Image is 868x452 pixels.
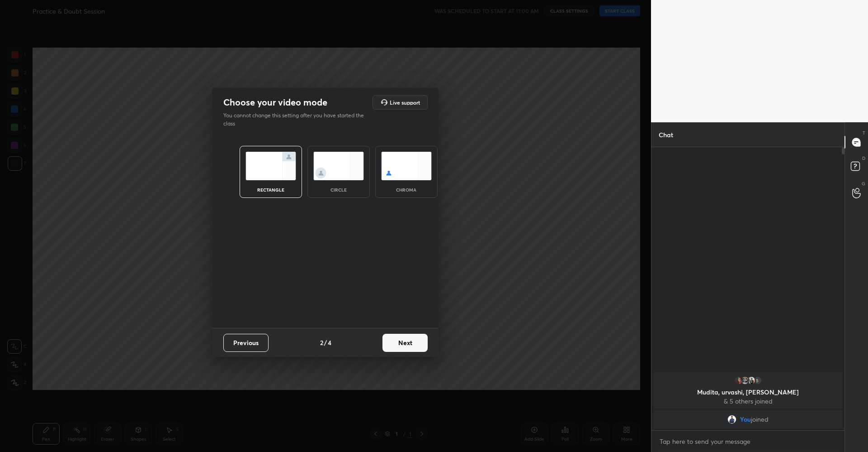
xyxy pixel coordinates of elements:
[390,100,420,105] h5: Live support
[388,188,425,192] div: chroma
[862,155,865,162] p: D
[245,152,296,180] img: normalScreenIcon.ae25ed63.svg
[321,188,357,192] div: circle
[740,416,751,423] span: You
[313,152,364,180] img: circleScreenIcon.acc0effb.svg
[863,130,865,136] p: T
[651,370,844,430] div: grid
[651,123,680,147] p: Chat
[253,188,289,192] div: rectangle
[328,338,331,347] h4: 4
[320,338,323,347] h4: 2
[659,389,837,396] p: Mudita, urvashi, [PERSON_NAME]
[381,152,432,180] img: chromaScreenIcon.c19ab0a0.svg
[862,180,865,187] p: G
[747,376,756,385] img: 05e749d9c8f4492ba3b7bd8dd861dda6.jpg
[223,96,327,108] h2: Choose your video mode
[223,111,370,128] p: You cannot change this setting after you have started the class
[382,334,428,352] button: Next
[751,416,769,423] span: joined
[753,376,762,385] div: 5
[223,334,269,352] button: Previous
[741,376,750,385] img: 3
[727,415,736,424] img: 3a6b3dcdb4d746208f5ef180f14109e5.png
[659,398,837,405] p: & 5 others joined
[734,376,743,385] img: 3
[324,338,327,347] h4: /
